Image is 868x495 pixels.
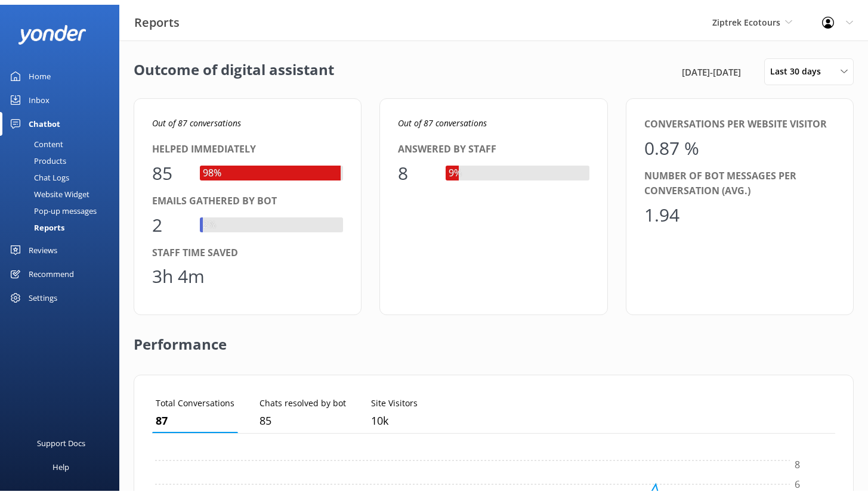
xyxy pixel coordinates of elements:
[29,257,74,281] div: Recommend
[152,257,205,286] div: 3h 4m
[152,137,343,152] div: Helped immediately
[156,407,234,425] p: 87
[29,60,51,83] div: Home
[260,407,346,425] p: 85
[371,407,418,425] p: 10,014
[446,161,465,176] div: 9%
[152,206,188,235] div: 2
[644,112,835,127] div: Conversations per website visitor
[795,454,800,467] tspan: 8
[371,392,418,405] p: Site Visitors
[52,450,69,474] div: Help
[152,154,188,183] div: 85
[398,154,434,183] div: 8
[29,234,57,257] div: Reviews
[152,189,343,204] div: Emails gathered by bot
[134,8,180,27] h3: Reports
[152,113,241,124] i: Out of 87 conversations
[7,198,97,214] div: Pop-up messages
[7,214,64,231] div: Reports
[795,473,800,486] tspan: 6
[29,281,57,305] div: Settings
[682,60,741,74] span: [DATE] - [DATE]
[7,164,119,181] a: Chat Logs
[18,20,87,40] img: yonder-white-logo.png
[37,426,85,450] div: Support Docs
[398,137,589,152] div: Answered by staff
[398,113,487,124] i: Out of 87 conversations
[7,148,119,164] a: Products
[134,54,334,80] h2: Outcome of digital assistant
[7,131,63,148] div: Content
[712,12,780,23] span: Ziptrek Ecotours
[7,198,119,214] a: Pop-up messages
[770,60,828,73] span: Last 30 days
[7,148,66,164] div: Products
[7,131,119,148] a: Content
[644,164,835,194] div: Number of bot messages per conversation (avg.)
[156,392,234,405] p: Total Conversations
[200,213,219,228] div: 2%
[152,241,343,256] div: Staff time saved
[200,161,224,176] div: 98%
[7,214,119,231] a: Reports
[644,129,699,158] div: 0.87 %
[7,181,119,198] a: Website Widget
[29,107,60,131] div: Chatbot
[644,196,680,225] div: 1.94
[29,83,50,107] div: Inbox
[260,392,346,405] p: Chats resolved by bot
[7,164,69,181] div: Chat Logs
[134,310,227,358] h2: Performance
[7,181,89,198] div: Website Widget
